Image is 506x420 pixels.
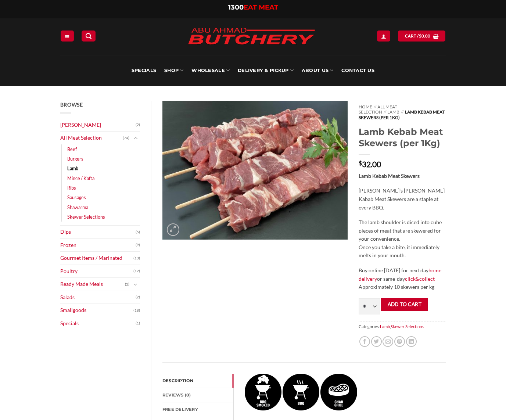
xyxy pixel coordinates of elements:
a: home delivery [359,267,441,282]
a: Delivery & Pickup [238,55,294,86]
bdi: 32.00 [359,159,381,169]
a: Shawarma [67,202,88,212]
a: Share on LinkedIn [406,336,417,347]
button: Toggle [131,280,140,288]
a: Description [162,374,233,388]
a: SHOP [164,55,183,86]
img: Lamb Kebab Meat Skewers (per 1Kg) [245,374,281,410]
a: Zoom [167,223,179,236]
a: Skewer Selections [67,212,105,222]
span: (2) [136,119,140,130]
a: FREE Delivery [162,402,233,416]
a: click&collect [405,276,435,282]
a: Ready Made Meals [60,278,125,291]
strong: Lamb Kebab Meat Skewers [359,173,420,179]
img: Abu Ahmad Butchery [182,23,321,51]
span: (74) [123,133,129,144]
span: (1) [136,318,140,329]
bdi: 0.00 [419,33,431,38]
span: (2) [125,279,129,290]
a: Lamb [380,324,390,329]
span: (2) [136,292,140,303]
a: Specials [60,317,136,330]
a: Salads [60,291,136,304]
a: Reviews (0) [162,388,233,402]
h1: Lamb Kebab Meat Skewers (per 1Kg) [359,126,446,149]
a: Email to a Friend [383,336,393,347]
span: (13) [133,253,140,264]
a: Search [82,30,96,41]
a: Specials [132,55,156,86]
span: Cart / [405,33,431,39]
a: Login [377,30,390,41]
img: Lamb Kebab Meat Skewers (per 1Kg) [283,374,319,410]
span: Categories: , [359,321,446,332]
button: Toggle [131,134,140,142]
p: Buy online [DATE] for next day or same-day – Approximately 10 skewers per kg [359,266,446,291]
p: The lamb shoulder is diced into cube pieces of meat that are skewered for your convenience. Once ... [359,218,446,260]
a: View cart [398,30,445,41]
button: Add to cart [381,298,428,311]
a: Wholesale [191,55,230,86]
a: Gourmet Items / Marinated [60,252,134,265]
a: 1300EAT MEAT [228,3,278,11]
span: // [384,109,386,115]
a: Skewer Selections [391,324,424,329]
img: Lamb Kebab Meat Skewers (per 1Kg) [320,374,357,410]
a: Share on Twitter [371,336,382,347]
a: Home [359,104,372,110]
span: 1300 [228,3,244,11]
span: (12) [133,266,140,277]
a: Dips [60,226,136,238]
span: // [374,104,376,110]
img: Lamb Kebab Meat Skewers (per 1Kg) [162,101,348,240]
a: Lamb [387,109,399,115]
span: Lamb Kebab Meat Skewers (per 1Kg) [359,109,444,120]
a: Lamb [67,164,78,173]
a: Ribs [67,183,76,193]
a: Poultry [60,265,134,278]
a: Share on Facebook [359,336,370,347]
a: All Meat Selection [359,104,397,115]
span: $ [419,33,421,39]
a: Pin on Pinterest [394,336,405,347]
span: // [401,109,403,115]
span: (9) [136,240,140,251]
span: EAT MEAT [244,3,278,11]
a: Contact Us [341,55,374,86]
a: [PERSON_NAME] [60,119,136,132]
span: (5) [136,227,140,238]
a: Burgers [67,154,83,164]
span: Browse [60,101,83,108]
a: Frozen [60,239,136,252]
a: Mince / Kafta [67,173,94,183]
a: About Us [302,55,333,86]
p: [PERSON_NAME]’s [PERSON_NAME] Kabab Meat Skewers are a staple at every BBQ. [359,187,446,212]
a: Menu [61,30,74,41]
span: (18) [133,305,140,316]
a: Sausages [67,193,86,202]
a: All Meat Selection [60,132,123,144]
span: $ [359,160,362,166]
a: Smallgoods [60,304,134,317]
a: Beef [67,144,77,154]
